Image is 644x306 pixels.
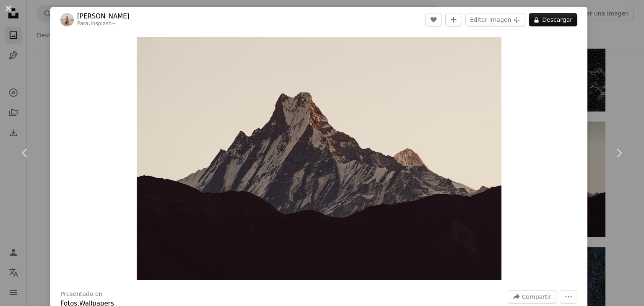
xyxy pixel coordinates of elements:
button: Más acciones [560,290,577,303]
button: Me gusta [425,13,442,26]
button: Compartir esta imagen [508,290,556,303]
img: La cima de una montaña se recorta contra un cielo gris [137,37,501,280]
h3: Presentado en [60,290,103,298]
button: Descargar [529,13,577,26]
img: Ve al perfil de Daniele Franchi [60,13,74,26]
button: Editar imagen [465,13,525,26]
span: Compartir [522,290,551,303]
button: Añade a la colección [445,13,462,26]
a: Siguiente [594,113,644,193]
a: Unsplash+ [88,21,116,26]
div: Para [77,21,130,27]
button: Ampliar en esta imagen [137,37,501,280]
a: [PERSON_NAME] [77,12,130,21]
